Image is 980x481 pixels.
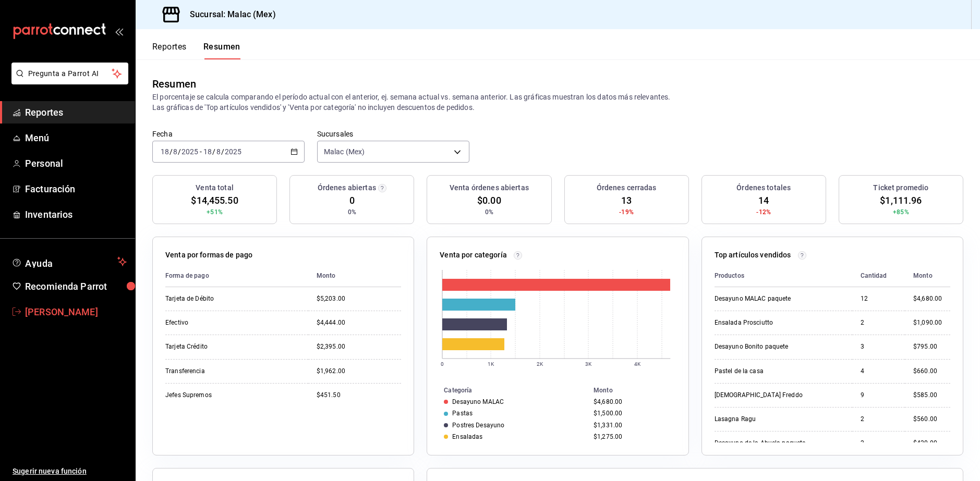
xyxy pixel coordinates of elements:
button: Reportes [152,42,187,59]
span: Reportes [25,105,127,119]
h3: Órdenes totales [736,182,791,193]
div: $795.00 [913,342,950,351]
label: Sucursales [317,130,469,138]
span: 0% [348,207,356,217]
div: Efectivo [165,318,270,327]
text: 1K [488,361,494,367]
div: $2,395.00 [317,342,402,351]
span: Pregunta a Parrot AI [28,68,112,79]
th: Monto [308,265,402,287]
h3: Órdenes cerradas [597,182,657,193]
div: $585.00 [913,391,950,400]
div: $660.00 [913,367,950,376]
span: [PERSON_NAME] [25,305,127,319]
p: El porcentaje se calcula comparando el período actual con el anterior, ej. semana actual vs. sema... [152,92,963,113]
span: Facturación [25,182,127,196]
div: $4,444.00 [317,318,402,327]
span: / [221,147,224,156]
div: 2 [861,415,897,424]
th: Categoría [427,385,589,396]
div: $4,680.00 [913,294,950,303]
span: Sugerir nueva función [13,466,127,477]
div: Tarjeta Crédito [165,342,270,351]
div: Ensaladas [452,433,482,440]
input: -- [216,147,221,156]
span: Recomienda Parrot [25,279,127,293]
div: $4,680.00 [594,398,672,405]
div: 2 [861,439,897,448]
input: -- [160,147,170,156]
span: Menú [25,131,127,145]
div: Pastel de la casa [715,367,819,376]
div: Desayuno Bonito paquete [715,342,819,351]
div: Transferencia [165,367,270,376]
div: $451.50 [317,391,402,400]
span: - [200,147,202,156]
a: Pregunta a Parrot AI [7,76,128,87]
input: -- [173,147,178,156]
div: Jefes Supremos [165,391,270,400]
input: -- [203,147,212,156]
h3: Ticket promedio [873,182,928,193]
span: / [212,147,215,156]
h3: Sucursal: Malac (Mex) [182,8,276,21]
div: Postres Desayuno [452,422,504,429]
div: $560.00 [913,415,950,424]
input: ---- [224,147,242,156]
div: Desayuno de la Abuela paquete [715,439,819,448]
span: +85% [893,207,909,217]
div: $1,962.00 [317,367,402,376]
h3: Órdenes abiertas [318,182,376,193]
div: $1,090.00 [913,318,950,327]
text: 3K [585,361,592,367]
span: Inventarios [25,207,127,221]
button: Resumen [203,42,240,59]
p: Venta por formas de pago [165,250,252,261]
th: Monto [589,385,688,396]
text: 0 [441,361,444,367]
text: 4K [634,361,641,367]
div: $5,203.00 [317,294,402,303]
span: -12% [756,207,771,217]
div: 9 [861,391,897,400]
span: +51% [207,207,223,217]
div: $1,275.00 [594,433,672,440]
label: Fecha [152,130,305,138]
div: navigation tabs [152,42,240,59]
div: 4 [861,367,897,376]
th: Monto [905,265,950,287]
th: Productos [715,265,852,287]
div: $1,331.00 [594,422,672,429]
span: Personal [25,156,127,170]
button: open_drawer_menu [115,27,123,35]
th: Cantidad [852,265,905,287]
div: $420.00 [913,439,950,448]
span: 13 [621,193,632,207]
div: Pastas [452,410,473,417]
div: 2 [861,318,897,327]
span: $0.00 [477,193,501,207]
span: Malac (Mex) [324,146,365,157]
th: Forma de pago [165,265,308,287]
p: Top artículos vendidos [715,250,791,261]
div: Tarjeta de Débito [165,294,270,303]
input: ---- [181,147,199,156]
div: 3 [861,342,897,351]
span: 0 [349,193,355,207]
h3: Venta órdenes abiertas [450,182,529,193]
span: / [178,147,181,156]
span: -19% [619,207,634,217]
div: Desayuno MALAC [452,398,504,405]
span: Ayuda [25,255,113,268]
div: 12 [861,294,897,303]
div: Lasagna Ragu [715,415,819,424]
span: $14,455.50 [191,193,238,207]
div: $1,500.00 [594,410,672,417]
div: Ensalada Prosciutto [715,318,819,327]
span: 14 [758,193,769,207]
span: 0% [485,207,493,217]
div: Resumen [152,76,196,92]
span: / [170,147,173,156]
button: Pregunta a Parrot AI [11,63,128,84]
span: $1,111.96 [880,193,922,207]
